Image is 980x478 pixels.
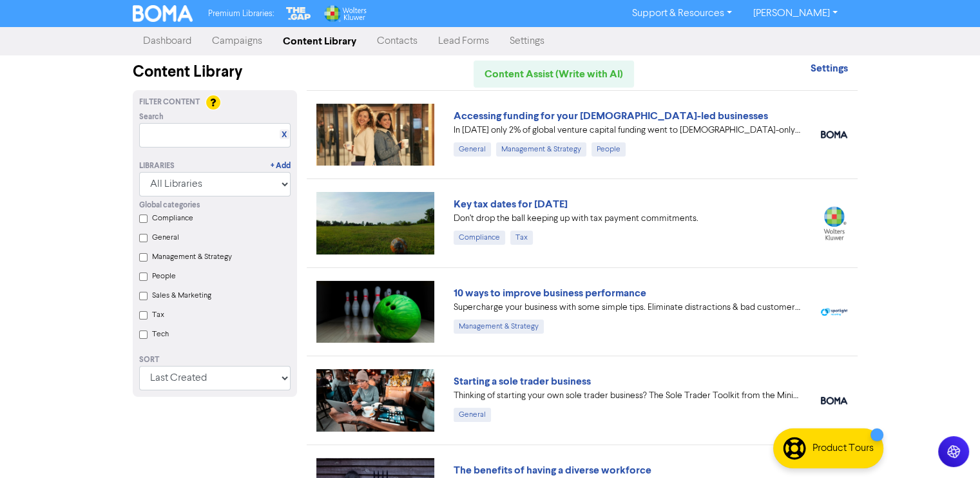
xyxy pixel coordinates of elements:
[208,10,274,18] span: Premium Libraries:
[284,5,312,22] img: The Gap
[202,28,273,54] a: Campaigns
[454,124,802,137] div: In 2024 only 2% of global venture capital funding went to female-only founding teams. We highligh...
[323,5,367,22] img: Wolters Kluwer
[133,5,193,22] img: BOMA Logo
[133,61,297,84] div: Content Library
[152,290,211,301] label: Sales & Marketing
[810,64,847,74] a: Settings
[282,130,287,140] a: X
[454,408,491,422] div: General
[474,61,634,88] a: Content Assist (Write with AI)
[821,206,847,240] img: wolters_kluwer
[139,200,291,211] div: Global categories
[271,160,291,172] a: + Add
[133,28,202,54] a: Dashboard
[152,329,169,340] label: Tech
[821,131,847,139] img: boma
[152,271,176,282] label: People
[454,389,802,403] div: Thinking of starting your own sole trader business? The Sole Trader Toolkit from the Ministry of ...
[810,62,847,75] strong: Settings
[742,3,847,24] a: [PERSON_NAME]
[454,212,802,225] div: Don’t drop the ball keeping up with tax payment commitments.
[454,375,591,388] a: Starting a sole trader business
[454,198,568,211] a: Key tax dates for [DATE]
[821,397,847,405] img: boma
[152,251,232,263] label: Management & Strategy
[916,416,980,478] iframe: Chat Widget
[139,160,175,172] div: Libraries
[367,28,428,54] a: Contacts
[454,301,802,314] div: Supercharge your business with some simple tips. Eliminate distractions & bad customers, get a pl...
[821,308,847,316] img: spotlight
[273,28,367,54] a: Content Library
[139,111,164,123] span: Search
[152,213,193,224] label: Compliance
[454,287,646,300] a: 10 ways to improve business performance
[496,142,586,157] div: Management & Strategy
[591,142,626,157] div: People
[139,354,291,366] div: Sort
[454,320,544,334] div: Management & Strategy
[139,97,291,108] div: Filter Content
[454,110,768,122] a: Accessing funding for your [DEMOGRAPHIC_DATA]-led businesses
[152,232,179,244] label: General
[454,231,505,245] div: Compliance
[428,28,499,54] a: Lead Forms
[454,142,491,157] div: General
[454,464,651,477] a: The benefits of having a diverse workforce
[622,3,742,24] a: Support & Resources
[499,28,555,54] a: Settings
[152,309,164,321] label: Tax
[510,231,533,245] div: Tax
